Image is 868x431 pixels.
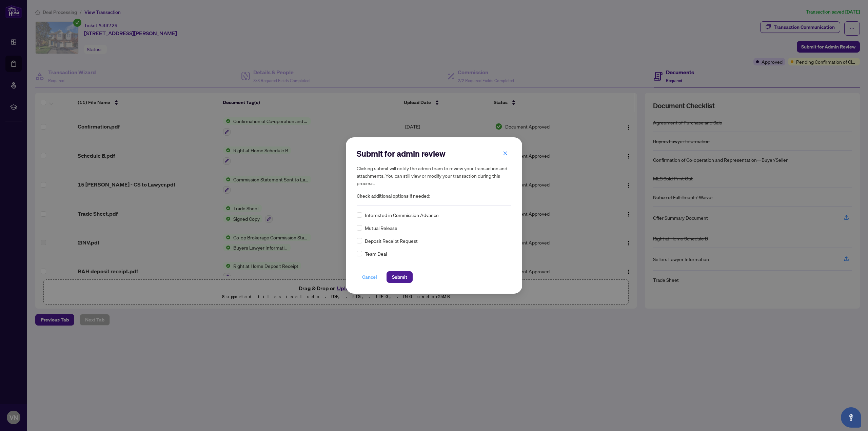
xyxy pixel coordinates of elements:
span: Submit [392,272,407,282]
button: Submit [387,271,413,283]
h5: Clicking submit will notify the admin team to review your transaction and attachments. You can st... [357,164,511,187]
button: Open asap [841,407,861,428]
span: Check additional options if needed: [357,192,511,200]
button: Cancel [357,271,382,283]
span: Mutual Release [365,224,397,232]
span: Deposit Receipt Request [365,237,418,244]
h2: Submit for admin review [357,148,511,159]
span: Interested in Commission Advance [365,211,439,219]
span: Team Deal [365,250,387,257]
span: Cancel [362,272,377,282]
span: close [503,151,508,156]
